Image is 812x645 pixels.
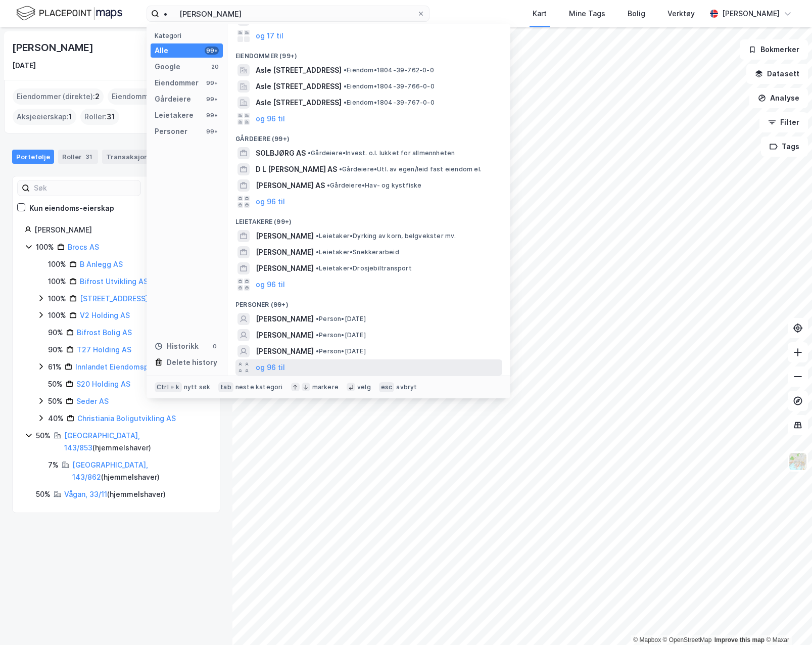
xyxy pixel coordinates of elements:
[316,331,319,339] span: •
[663,636,712,643] a: OpenStreetMap
[64,431,140,452] a: [GEOGRAPHIC_DATA], 143/853
[227,44,510,62] div: Eiendommer (99+)
[628,8,645,20] div: Bolig
[339,165,342,173] span: •
[36,488,51,500] div: 50%
[48,275,66,288] div: 100%
[211,342,219,350] div: 0
[159,6,417,21] input: Søk på adresse, matrikkel, gårdeiere, leietakere eller personer
[256,147,306,159] span: SOLBJØRG AS
[48,258,66,270] div: 100%
[256,230,314,242] span: [PERSON_NAME]
[155,109,194,121] div: Leietakere
[312,383,339,391] div: markere
[714,636,765,643] a: Improve this map
[316,248,399,256] span: Leietaker • Snekkerarbeid
[256,196,285,208] button: og 96 til
[64,430,208,454] div: ( hjemmelshaver )
[84,152,94,162] div: 31
[155,93,191,105] div: Gårdeiere
[344,82,347,90] span: •
[68,243,99,251] a: Brocs AS
[80,311,130,319] a: V2 Holding AS
[256,313,314,325] span: [PERSON_NAME]
[155,44,168,57] div: Alle
[95,90,100,103] span: 2
[36,241,54,253] div: 100%
[316,232,319,240] span: •
[344,99,347,106] span: •
[29,202,114,214] div: Kun eiendoms-eierskap
[316,248,319,256] span: •
[227,127,510,145] div: Gårdeiere (99+)
[327,181,330,189] span: •
[80,294,160,303] a: [STREET_ADDRESS] AS
[16,5,122,22] img: logo.f888ab2527a4732fd821a326f86c7f29.svg
[344,66,434,74] span: Eiendom • 1804-39-762-0-0
[211,63,219,71] div: 20
[155,77,199,89] div: Eiendommer
[256,246,314,258] span: [PERSON_NAME]
[256,64,342,76] span: Asle [STREET_ADDRESS]
[256,163,337,175] span: D L [PERSON_NAME] AS
[235,383,283,391] div: neste kategori
[48,309,66,321] div: 100%
[107,111,115,123] span: 31
[316,331,366,339] span: Person • [DATE]
[77,345,131,354] a: T27 Holding AS
[58,150,98,164] div: Roller
[77,328,132,337] a: Bifrost Bolig AS
[13,88,104,105] div: Eiendommer (direkte) :
[740,39,808,60] button: Bokmerker
[633,636,661,643] a: Mapbox
[36,430,51,442] div: 50%
[256,279,285,291] button: og 96 til
[569,8,605,20] div: Mine Tags
[75,362,181,371] a: Innlandet Eiendomspartner AS
[316,315,319,322] span: •
[316,347,319,355] span: •
[30,180,140,196] input: Søk
[205,95,219,103] div: 99+
[155,340,199,352] div: Historikk
[48,327,63,339] div: 90%
[12,60,36,72] div: [DATE]
[256,329,314,341] span: [PERSON_NAME]
[256,345,314,357] span: [PERSON_NAME]
[12,150,54,164] div: Portefølje
[316,264,319,272] span: •
[316,232,456,240] span: Leietaker • Dyrking av korn, belgvekster mv.
[761,136,808,157] button: Tags
[48,378,63,390] div: 50%
[308,149,311,157] span: •
[344,82,435,90] span: Eiendom • 1804-39-766-0-0
[34,224,208,236] div: [PERSON_NAME]
[48,412,64,425] div: 40%
[155,32,223,39] div: Kategori
[533,8,547,20] div: Kart
[80,109,119,125] div: Roller :
[379,382,395,392] div: esc
[80,260,123,268] a: B Anlegg AS
[218,382,233,392] div: tab
[102,150,177,164] div: Transaksjoner
[48,361,62,373] div: 61%
[80,277,148,286] a: Bifrost Utvikling AS
[256,361,285,374] button: og 96 til
[227,293,510,311] div: Personer (99+)
[749,88,808,108] button: Analyse
[746,64,808,84] button: Datasett
[339,165,482,173] span: Gårdeiere • Utl. av egen/leid fast eiendom el.
[72,460,148,481] a: [GEOGRAPHIC_DATA], 143/862
[48,459,59,471] div: 7%
[327,181,422,190] span: Gårdeiere • Hav- og kystfiske
[155,382,182,392] div: Ctrl + k
[167,356,217,368] div: Delete history
[256,262,314,274] span: [PERSON_NAME]
[308,149,455,157] span: Gårdeiere • Invest. o.l. lukket for allmennheten
[316,264,412,272] span: Leietaker • Drosjebiltransport
[788,452,807,471] img: Z
[759,112,808,132] button: Filter
[205,47,219,55] div: 99+
[184,383,211,391] div: nytt søk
